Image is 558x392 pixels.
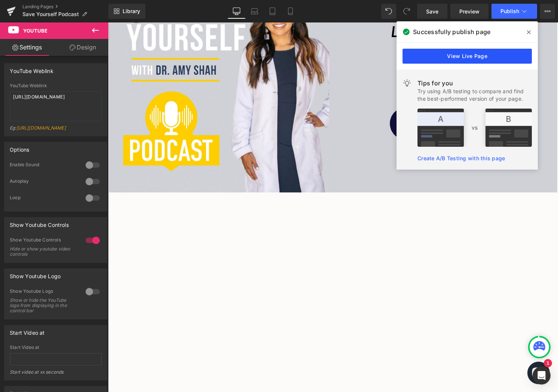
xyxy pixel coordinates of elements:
h1: LISTEN NOW [227,1,436,20]
div: YouTube Weblink [10,64,53,74]
button: More [540,4,555,19]
div: Start video at xx seconds [10,369,102,380]
a: Desktop [228,4,246,19]
a: Mobile [281,4,299,19]
div: Options [10,142,29,153]
inbox-online-store-chat: Shopify online store chat [417,339,444,364]
div: Eg: [10,125,102,136]
button: Publish [491,4,537,19]
div: Autoplay [10,178,78,186]
div: Start Video at [10,325,45,336]
a: Preview [450,4,488,19]
button: Undo [381,4,396,19]
div: Show Youtube Logo [10,288,78,296]
span: Successfully publish page [413,27,490,36]
div: Tips for you [417,79,532,88]
a: APPLE [292,39,371,73]
span: Save [426,7,438,15]
img: tip.png [417,109,532,147]
span: Preview [459,7,480,15]
div: Hide or show youtube video controls [10,246,77,257]
div: Start Video at [10,345,102,350]
a: Laptop [246,4,263,19]
button: Redo [399,4,414,19]
a: Design [56,39,110,56]
div: Show Youtube Controls [10,237,78,245]
a: Landing Pages [22,4,108,10]
a: Tablet [263,4,281,19]
div: Open Intercom Messenger [533,367,551,385]
div: Show or hide the YouTube logo from displaying in the control bar [10,298,77,313]
span: SPOTIFY [289,92,374,112]
div: Show Youtube Logo [10,269,61,279]
div: Loop [10,195,78,203]
span: Save Yourself Podcast [22,11,79,17]
a: SPOTIFY [282,85,381,117]
span: Youtube [23,28,47,34]
a: New Library [108,4,145,19]
a: [URL][DOMAIN_NAME] [16,125,66,131]
img: light.svg [403,79,411,88]
a: Create A/B Testing with this page [417,155,505,161]
a: View Live Page [403,49,532,64]
span: Publish [500,8,519,14]
span: APPLE [299,48,364,67]
span: Library [123,8,140,15]
div: Try using A/B testing to compare and find the best-performed version of your page. [417,88,532,103]
div: Show Youtube Controls [10,218,69,228]
div: Enable Sound [10,162,78,170]
div: YouTube Weblink [10,83,102,88]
